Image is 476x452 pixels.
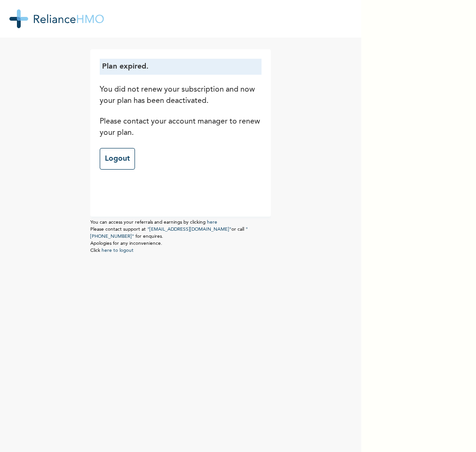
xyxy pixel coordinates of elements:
[102,248,134,253] a: here to logout
[207,220,217,225] a: here
[90,219,271,226] p: You can access your referrals and earnings by clicking
[100,84,262,107] p: You did not renew your subscription and now your plan has been deactivated.
[9,9,104,28] img: RelianceHMO
[90,226,271,247] p: Please contact support at or call for enquires. Apologies for any inconvenience.
[90,247,271,254] p: Click
[100,148,135,170] a: Logout
[147,227,231,232] a: "[EMAIL_ADDRESS][DOMAIN_NAME]"
[102,61,259,72] p: Plan expired.
[100,116,262,139] p: Please contact your account manager to renew your plan.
